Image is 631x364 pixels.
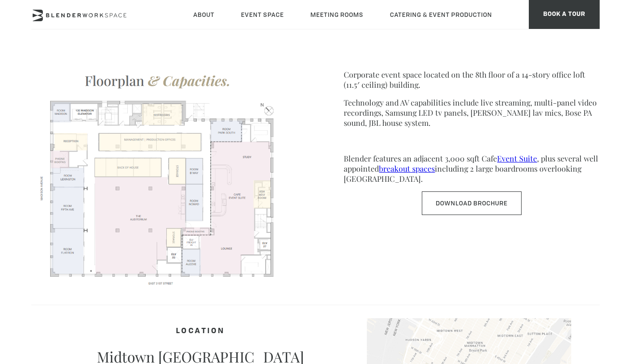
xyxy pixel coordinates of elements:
[379,163,435,174] a: breakout spaces
[497,153,537,163] a: Event Suite
[60,323,341,341] h4: Location
[31,66,287,287] img: FLOORPLAN-Screenshot-2025.png
[344,69,599,90] p: Corporate event space located on the 8th floor of a 14-story office loft (11.5′ ceiling) building.
[422,191,522,215] a: Download Brochure
[344,97,599,128] p: Technology and AV capabilities include live streaming, multi-panel video recordings, Samsung LED ...
[457,241,631,364] iframe: Chat Widget
[344,153,599,184] p: Blender features an adjacent 3,000 sqft Cafe , plus several well appointed including 2 large boar...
